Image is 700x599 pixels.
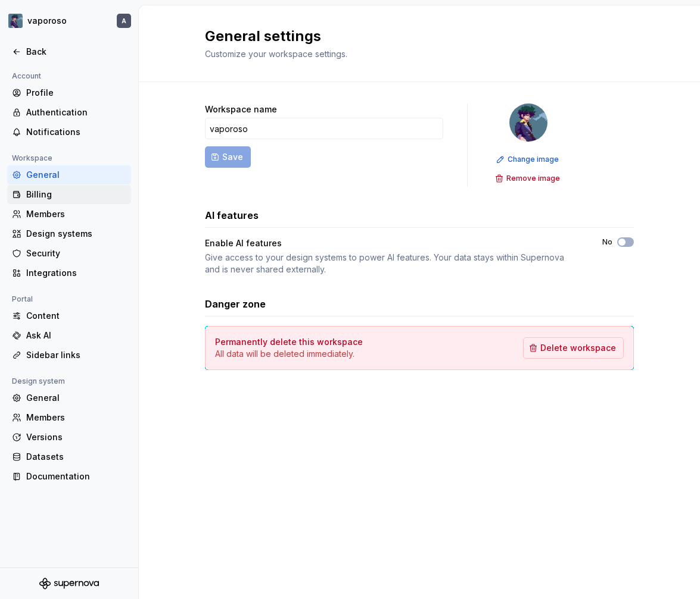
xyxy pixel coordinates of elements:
[205,208,259,222] h3: AI features
[7,83,131,102] a: Profile
[205,237,282,249] div: Enable AI features
[122,16,126,26] div: A
[493,151,564,168] button: Change image
[26,228,126,240] div: Design systems
[26,46,126,58] div: Back
[205,252,581,275] div: Give access to your design systems to power AI features. Your data stays within Supernova and is ...
[7,185,131,204] a: Billing
[7,244,131,263] a: Security
[523,337,624,359] button: Delete workspace
[7,165,131,184] a: General
[27,15,67,27] div: vaporoso
[26,106,126,118] div: Authentication
[215,348,363,360] p: All data will be deleted immediately.
[26,310,126,322] div: Content
[26,126,126,138] div: Notifications
[7,69,46,83] div: Account
[7,224,131,243] a: Design systems
[7,103,131,122] a: Authentication
[26,392,126,404] div: General
[7,123,131,142] a: Notifications
[508,155,559,164] span: Change image
[26,451,126,463] div: Datasets
[506,174,560,183] span: Remove image
[509,104,547,142] img: 15d33806-cace-49d9-90a8-66143e56bcd3.png
[7,42,131,61] a: Back
[205,27,347,46] h2: General settings
[7,205,131,224] a: Members
[7,447,131,466] a: Datasets
[215,336,363,348] h4: Permanently delete this workspace
[26,349,126,361] div: Sidebar links
[7,346,131,365] a: Sidebar links
[7,264,131,283] a: Integrations
[205,297,266,311] h3: Danger zone
[7,428,131,447] a: Versions
[26,330,126,341] div: Ask AI
[2,8,136,34] button: vaporosoA
[602,237,612,247] label: No
[7,388,131,407] a: General
[7,326,131,345] a: Ask AI
[7,151,57,165] div: Workspace
[26,208,126,220] div: Members
[26,471,126,482] div: Documentation
[205,104,277,115] label: Workspace name
[26,87,126,99] div: Profile
[26,169,126,181] div: General
[7,408,131,427] a: Members
[7,306,131,325] a: Content
[7,292,38,306] div: Portal
[7,467,131,486] a: Documentation
[491,170,565,187] button: Remove image
[26,267,126,279] div: Integrations
[26,431,126,443] div: Versions
[8,14,23,28] img: 15d33806-cace-49d9-90a8-66143e56bcd3.png
[26,247,126,259] div: Security
[26,189,126,200] div: Billing
[39,578,99,589] svg: Supernova Logo
[26,412,126,424] div: Members
[7,374,70,388] div: Design system
[540,342,616,354] span: Delete workspace
[205,49,347,59] span: Customize your workspace settings.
